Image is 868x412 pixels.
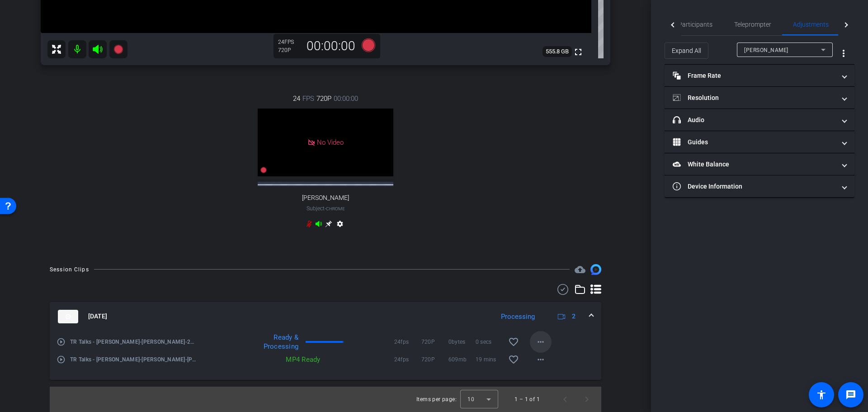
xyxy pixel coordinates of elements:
[554,388,576,410] button: Previous page
[476,355,503,364] span: 19 mins
[284,39,294,45] span: FPS
[301,38,361,54] div: 00:00:00
[514,395,540,404] div: 1 – 1 of 1
[542,46,572,57] span: 555.8 GB
[448,355,476,364] span: 609mb
[57,337,66,346] mat-icon: play_circle_outline
[416,395,457,404] div: Items per page:
[448,337,476,346] span: 0bytes
[394,355,421,364] span: 24fps
[325,205,326,212] span: -
[508,336,519,347] mat-icon: favorite_border
[575,264,585,275] mat-icon: cloud_upload
[335,220,345,231] mat-icon: settings
[50,265,89,274] div: Session Clips
[334,94,358,104] span: 00:00:00
[394,337,421,346] span: 24fps
[421,337,448,346] span: 720P
[302,194,349,202] span: [PERSON_NAME]
[673,137,835,147] mat-panel-title: Guides
[673,93,835,103] mat-panel-title: Resolution
[838,48,849,59] mat-icon: more_vert
[673,182,835,191] mat-panel-title: Device Information
[665,65,854,86] mat-expansion-panel-header: Frame Rate
[326,206,345,211] span: Chrome
[665,153,854,175] mat-expansion-panel-header: White Balance
[302,94,314,104] span: FPS
[278,38,301,46] div: 24
[535,336,546,347] mat-icon: more_horiz
[476,337,503,346] span: 0 secs
[575,264,585,275] span: Destinations for your clips
[265,355,325,364] div: MP4 Ready
[508,354,519,365] mat-icon: favorite_border
[50,302,601,331] mat-expansion-panel-header: thumb-nail[DATE]Processing2
[665,131,854,153] mat-expansion-panel-header: Guides
[793,21,829,28] span: Adjustments
[70,355,196,364] span: TR Talks - [PERSON_NAME]-[PERSON_NAME]-[PERSON_NAME]-2025-09-19-14-36-33-503-0
[672,42,701,59] span: Expand All
[70,337,196,346] span: TR Talks - [PERSON_NAME]-[PERSON_NAME]-2025-09-19-14-36-33-503-1
[744,47,788,53] span: [PERSON_NAME]
[50,331,601,380] div: thumb-nail[DATE]Processing2
[57,355,66,364] mat-icon: play_circle_outline
[678,21,712,28] span: Participants
[58,310,78,323] img: thumb-nail
[244,333,303,351] div: Ready & Processing
[665,43,708,59] button: Expand All
[673,160,835,169] mat-panel-title: White Balance
[535,354,546,365] mat-icon: more_horiz
[665,87,854,109] mat-expansion-panel-header: Resolution
[496,312,539,322] div: Processing
[845,389,856,400] mat-icon: message
[293,94,300,104] span: 24
[673,115,835,125] mat-panel-title: Audio
[573,47,584,57] mat-icon: fullscreen
[316,94,331,104] span: 720P
[734,21,771,28] span: Teleprompter
[317,138,344,146] span: No Video
[278,47,301,54] div: 720P
[816,389,827,400] mat-icon: accessibility
[421,355,448,364] span: 720P
[307,204,345,213] span: Subject
[673,71,835,81] mat-panel-title: Frame Rate
[833,43,854,64] button: More Options for Adjustments Panel
[590,264,601,275] img: Session clips
[665,109,854,131] mat-expansion-panel-header: Audio
[572,312,576,321] span: 2
[88,312,107,321] span: [DATE]
[665,175,854,197] mat-expansion-panel-header: Device Information
[576,388,598,410] button: Next page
